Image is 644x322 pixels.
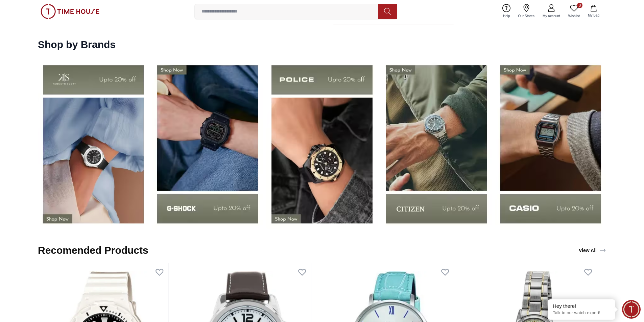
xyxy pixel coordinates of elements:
div: Hey there! [553,303,610,309]
a: Help [499,3,514,20]
span: My Account [540,14,563,19]
img: ... [41,4,99,19]
span: My Bag [585,13,602,18]
span: Our Stores [516,14,537,19]
button: My Bag [584,3,603,19]
span: Help [500,14,513,19]
img: Shop by Brands - Ecstacy - UAE [381,57,492,231]
span: 0 [577,3,582,8]
a: Our Stores [514,3,539,20]
a: 0Wishlist [564,3,584,20]
img: Shop by Brands - Quantum- UAE [495,57,606,231]
a: View All [577,246,607,255]
div: Chat Widget [622,300,641,319]
span: Wishlist [566,14,582,19]
h2: Shop by Brands [38,39,116,51]
h2: Recomended Products [38,244,148,256]
p: Talk to our watch expert! [553,310,610,316]
img: Shop By Brands - Casio- UAE [38,57,149,231]
img: Shop By Brands -Tornado - UAE [152,57,263,231]
img: Shop By Brands - Carlton- UAE [266,57,377,231]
